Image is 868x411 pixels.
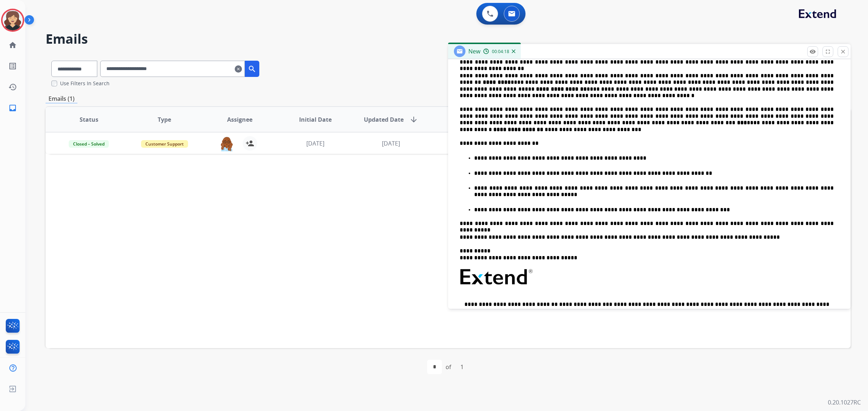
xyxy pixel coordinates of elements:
span: Initial Date [299,115,332,124]
p: Emails (1) [46,94,77,103]
mat-icon: home [8,41,17,49]
mat-icon: history [8,83,17,91]
img: avatar [3,10,23,30]
span: [DATE] [306,139,324,147]
mat-icon: list_alt [8,62,17,70]
span: New [468,47,480,55]
mat-icon: inbox [8,104,17,112]
span: Closed – Solved [69,140,109,148]
span: 00:04:18 [492,49,509,55]
mat-icon: fullscreen [825,48,831,55]
label: Use Filters In Search [60,80,110,87]
mat-icon: arrow_downward [409,115,418,124]
mat-icon: clear [235,65,242,73]
div: 1 [455,360,469,374]
span: Status [80,115,98,124]
span: Assignee [227,115,252,124]
mat-icon: search [248,65,256,73]
span: Updated Date [364,115,404,124]
img: agent-avatar [220,136,234,151]
mat-icon: close [840,48,846,55]
mat-icon: remove_red_eye [809,48,816,55]
div: of [446,363,451,371]
span: [DATE] [382,139,400,147]
p: 0.20.1027RC [828,398,861,407]
span: Type [158,115,171,124]
span: Customer Support [141,140,188,148]
h2: Emails [46,32,851,46]
mat-icon: person_add [246,139,254,148]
